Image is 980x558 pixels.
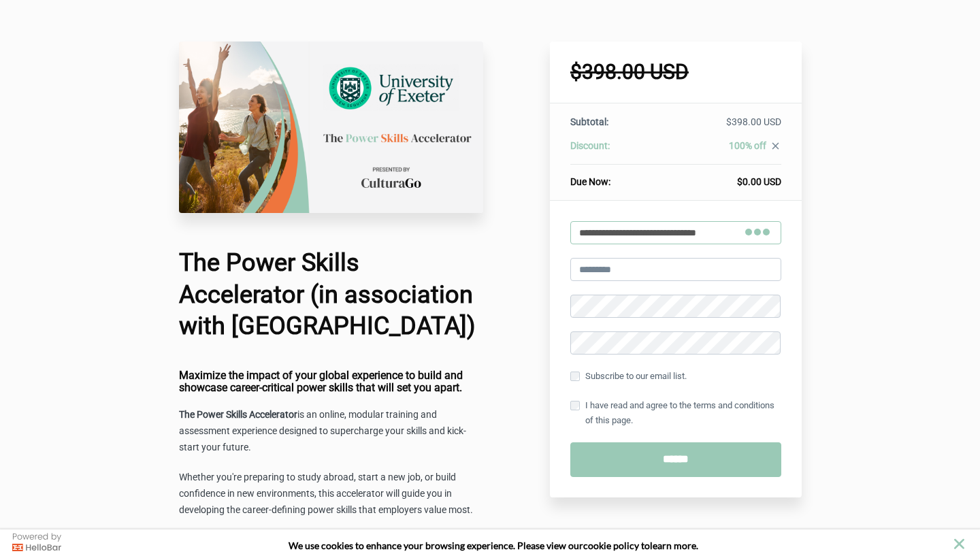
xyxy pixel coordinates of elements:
[650,540,698,551] span: learn more.
[737,176,781,187] span: $0.00 USD
[179,247,484,342] h1: The Power Skills Accelerator (in association with [GEOGRAPHIC_DATA])
[570,372,580,381] input: Subscribe to our email list.
[570,116,608,127] span: Subtotal:
[570,401,580,410] input: I have read and agree to the terms and conditions of this page.
[179,409,297,420] strong: The Power Skills Accelerator
[729,140,766,151] span: 100% off
[641,540,650,551] strong: to
[179,370,484,393] h4: Maximize the impact of your global experience to build and showcase career-critical power skills ...
[659,115,781,139] td: $398.00 USD
[570,369,687,384] label: Subscribe to our email list.
[570,62,781,82] h1: $398.00 USD
[179,42,484,213] img: 83720c0-6e26-5801-a5d4-42ecd71128a7_University_of_Exeter_Checkout_Page.png
[179,407,484,456] p: is an online, modular training and assessment experience designed to supercharge your skills and ...
[179,470,484,519] p: Whether you're preparing to study abroad, start a new job, or build confidence in new environment...
[289,540,583,551] span: We use cookies to enhance your browsing experience. Please view our
[770,140,781,152] i: close
[570,165,659,189] th: Due Now:
[570,398,781,428] label: I have read and agree to the terms and conditions of this page.
[766,140,781,155] a: close
[951,536,968,553] button: close
[583,540,639,551] a: cookie policy
[570,139,659,165] th: Discount:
